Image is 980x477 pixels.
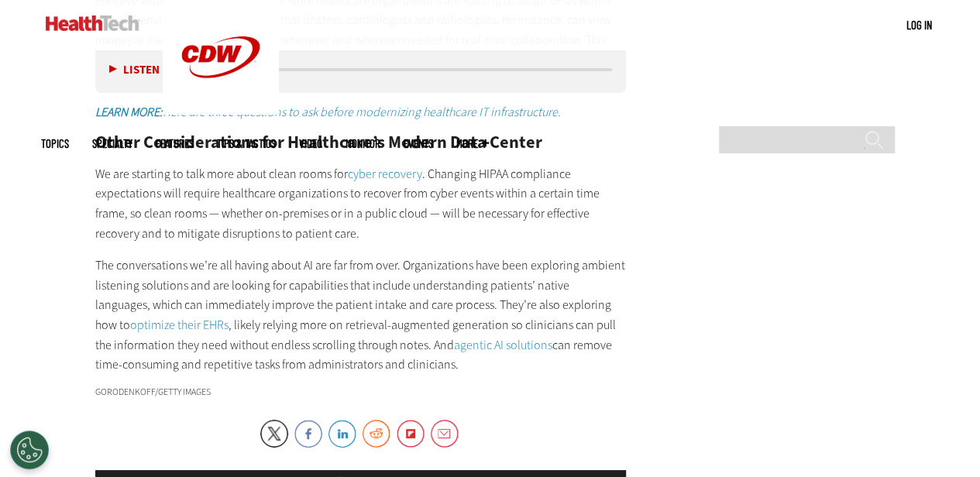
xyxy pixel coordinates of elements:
[46,15,139,31] img: Home
[10,431,49,469] button: Open Preferences
[10,431,49,469] div: Cookies Settings
[95,387,627,396] div: gorodenkoff/Getty Images
[163,102,279,118] a: CDW
[130,317,229,333] a: optimize their EHRs
[404,138,433,149] a: Events
[454,337,552,353] a: agentic AI solutions
[346,138,380,149] a: MonITor
[906,17,932,33] div: User menu
[92,138,132,149] span: Specialty
[348,166,422,182] a: cyber recovery
[299,138,322,149] a: Video
[156,138,194,149] a: Features
[217,138,276,149] a: Tips & Tactics
[456,138,489,149] span: More
[95,164,627,243] p: We are starting to talk more about clean rooms for . Changing HIPAA compliance expectations will ...
[41,138,69,149] span: Topics
[95,256,627,375] p: The conversations we’re all having about AI are far from over. Organizations have been exploring ...
[906,18,932,32] a: Log in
